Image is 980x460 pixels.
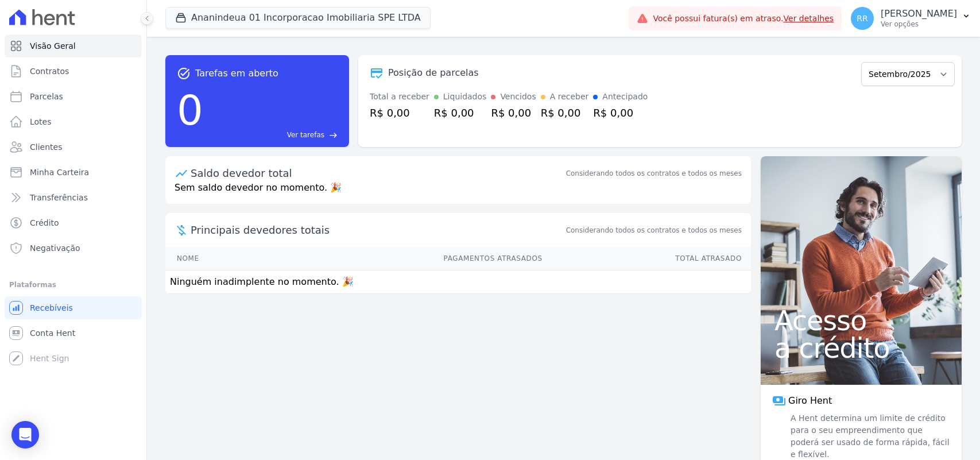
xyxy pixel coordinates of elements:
[191,222,564,238] span: Principais devedores totais
[165,247,270,270] th: Nome
[500,91,536,103] div: Vencidos
[5,85,142,108] a: Parcelas
[5,296,142,319] a: Recebíveis
[5,161,142,184] a: Minha Carteira
[881,8,957,20] p: [PERSON_NAME]
[177,67,191,80] span: task_alt
[30,40,76,52] span: Visão Geral
[541,105,589,121] div: R$ 0,00
[5,34,142,57] a: Visão Geral
[370,91,429,103] div: Total a receber
[774,334,948,362] span: a crédito
[165,181,751,204] p: Sem saldo devedor no momento. 🎉
[5,211,142,234] a: Crédito
[208,130,338,140] a: Ver tarefas east
[5,110,142,133] a: Lotes
[30,116,52,127] span: Lotes
[602,91,648,103] div: Antecipado
[30,167,89,178] span: Minha Carteira
[370,105,429,121] div: R$ 0,00
[191,165,564,181] div: Saldo devedor total
[550,91,589,103] div: A receber
[287,130,324,140] span: Ver tarefas
[593,105,648,121] div: R$ 0,00
[5,237,142,260] a: Negativação
[30,91,63,102] span: Parcelas
[5,60,142,83] a: Contratos
[195,67,278,80] span: Tarefas em aberto
[5,186,142,209] a: Transferências
[30,217,59,229] span: Crédito
[5,136,142,159] a: Clientes
[9,278,137,292] div: Plataformas
[566,225,742,235] span: Considerando todos os contratos e todos os meses
[30,242,80,254] span: Negativação
[30,192,88,203] span: Transferências
[566,168,742,179] div: Considerando todos os contratos e todos os meses
[543,247,751,270] th: Total Atrasado
[30,65,69,77] span: Contratos
[774,307,948,334] span: Acesso
[443,91,487,103] div: Liquidados
[165,7,431,29] button: Ananindeua 01 Incorporacao Imobiliaria SPE LTDA
[857,14,867,22] span: RR
[653,13,834,25] span: Você possui fatura(s) em atraso.
[881,20,957,29] p: Ver opções
[788,394,832,408] span: Giro Hent
[5,322,142,345] a: Conta Hent
[329,131,338,140] span: east
[177,80,203,140] div: 0
[30,141,62,153] span: Clientes
[165,270,751,294] td: Ninguém inadimplente no momento. 🎉
[842,2,980,34] button: RR [PERSON_NAME] Ver opções
[270,247,543,270] th: Pagamentos Atrasados
[491,105,536,121] div: R$ 0,00
[30,327,75,339] span: Conta Hent
[11,421,39,449] div: Open Intercom Messenger
[434,105,487,121] div: R$ 0,00
[784,14,834,23] a: Ver detalhes
[30,302,73,314] span: Recebíveis
[388,66,479,80] div: Posição de parcelas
